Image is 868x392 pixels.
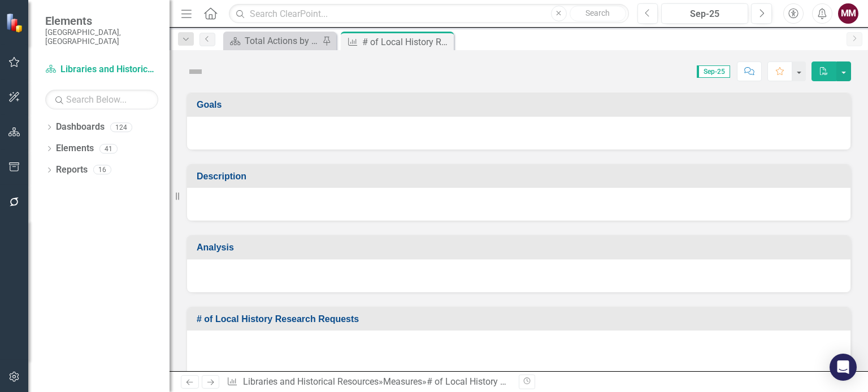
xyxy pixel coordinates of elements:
[697,65,730,78] span: Sep-25
[45,14,158,28] span: Elements
[186,63,205,81] img: Not Defined
[383,376,422,387] a: Measures
[56,142,94,155] a: Elements
[362,35,451,49] div: # of Local History Research Requests
[99,144,118,153] div: 41
[197,243,845,253] h3: Analysis
[570,6,626,21] button: Search
[5,12,26,33] img: ClearPoint Strategy
[585,8,610,17] span: Search
[665,7,744,21] div: Sep-25
[110,122,132,132] div: 124
[838,3,858,24] button: MM
[56,164,88,177] a: Reports
[427,376,576,387] div: # of Local History Research Requests
[45,28,158,46] small: [GEOGRAPHIC_DATA], [GEOGRAPHIC_DATA]
[226,34,319,48] a: Total Actions by Type
[197,100,845,110] h3: Goals
[830,354,857,381] div: Open Intercom Messenger
[56,121,105,134] a: Dashboards
[45,90,158,109] input: Search Below...
[243,376,379,387] a: Libraries and Historical Resources
[661,3,748,24] button: Sep-25
[229,4,628,24] input: Search ClearPoint...
[227,376,510,389] div: » »
[197,171,845,182] h3: Description
[197,314,845,324] h3: # of Local History Research Requests
[45,63,158,76] a: Libraries and Historical Resources
[93,165,111,175] div: 16
[245,34,319,48] div: Total Actions by Type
